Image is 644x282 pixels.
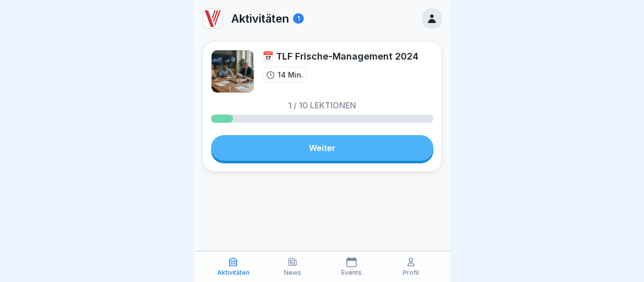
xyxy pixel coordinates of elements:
p: News [284,269,301,276]
p: Aktivitäten [231,12,289,25]
div: 📅 TLF Frische-Management 2024 [262,50,419,63]
p: Profil [403,269,419,276]
a: Weiter [211,135,433,161]
p: 1 / 10 Lektionen [288,101,356,109]
div: 1 [293,13,304,24]
img: dq1y16shtxzn7auyhtrwvzkm.png [203,9,222,28]
p: 14 Min. [278,69,303,80]
p: Events [341,269,362,276]
p: Aktivitäten [217,269,250,276]
img: jmmz8khb2911el3r6ibb2w7w.png [211,50,254,93]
